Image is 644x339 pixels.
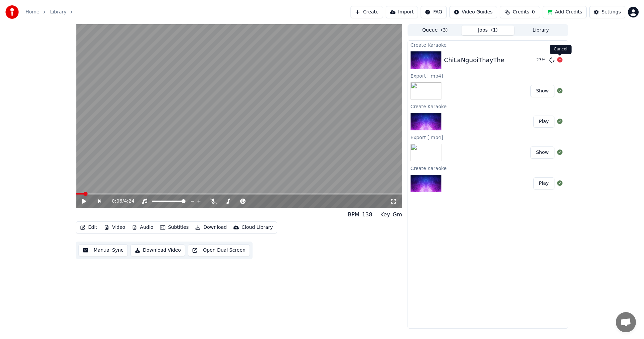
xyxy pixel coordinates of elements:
[491,27,498,34] span: ( 1 )
[449,6,497,18] button: Video Guides
[616,312,636,332] a: Open chat
[532,9,535,15] span: 0
[393,211,402,219] div: Gm
[408,72,568,80] div: Export [.mp4]
[188,244,250,256] button: Open Dual Screen
[25,9,39,15] a: Home
[112,198,122,205] span: 0:06
[124,198,134,205] span: 4:24
[129,223,156,232] button: Audio
[589,6,625,18] button: Settings
[550,45,572,54] div: Cancel
[157,223,191,232] button: Subtitles
[500,6,540,18] button: Credits0
[441,27,448,34] span: ( 3 )
[421,6,446,18] button: FAQ
[536,57,546,63] div: 27 %
[444,55,504,65] div: ChiLaNguoiThayThe
[112,198,128,205] div: /
[193,223,229,232] button: Download
[530,146,554,159] button: Show
[543,6,587,18] button: Add Credits
[241,224,273,231] div: Cloud Library
[50,9,66,15] a: Library
[409,26,462,35] button: Queue
[408,164,568,172] div: Create Karaoke
[351,6,383,18] button: Create
[462,26,515,35] button: Jobs
[408,41,568,49] div: Create Karaoke
[386,6,418,18] button: Import
[362,211,372,219] div: 138
[533,116,554,128] button: Play
[408,133,568,141] div: Export [.mp4]
[530,85,554,97] button: Show
[533,177,554,189] button: Play
[602,9,621,15] div: Settings
[25,9,77,15] nav: breadcrumb
[348,211,359,219] div: BPM
[408,102,568,110] div: Create Karaoke
[77,223,100,232] button: Edit
[101,223,128,232] button: Video
[513,9,529,15] span: Credits
[514,26,567,35] button: Library
[78,244,128,256] button: Manual Sync
[130,244,185,256] button: Download Video
[5,5,19,19] img: youka
[380,211,390,219] div: Key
